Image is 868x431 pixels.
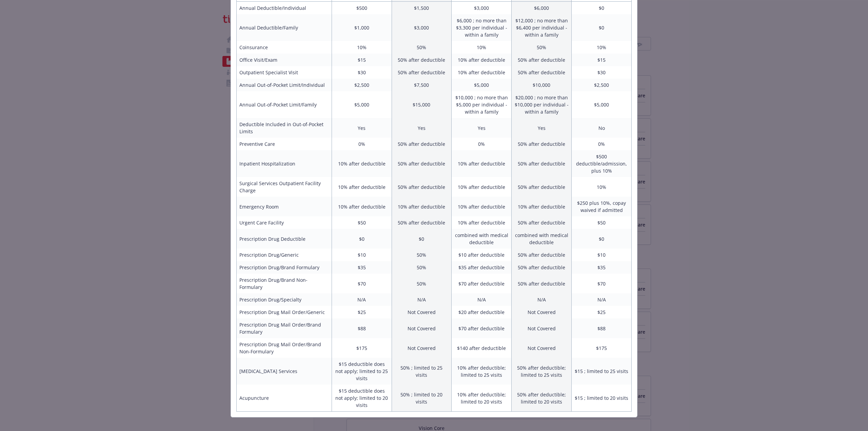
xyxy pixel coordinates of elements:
[392,216,452,229] td: 50% after deductible
[392,338,452,358] td: Not Covered
[452,14,512,41] td: $6,000 ; no more than $3,300 per individual - within a family
[572,306,632,318] td: $25
[572,41,632,54] td: 10%
[332,306,392,318] td: $25
[392,229,452,249] td: $0
[332,261,392,274] td: $35
[332,177,392,197] td: 10% after deductible
[392,385,452,412] td: 50% ; limited to 20 visits
[572,118,632,138] td: No
[392,54,452,66] td: 50% after deductible
[332,274,392,293] td: $70
[512,14,572,41] td: $12,000 ; no more than $6,400 per individual - within a family
[237,118,332,138] td: Deductible Included in Out-of-Pocket Limits
[392,138,452,150] td: 50% after deductible
[237,385,332,412] td: Acupuncture
[512,216,572,229] td: 50% after deductible
[237,150,332,177] td: Inpatient Hospitalization
[237,306,332,318] td: Prescription Drug Mail Order/Generic
[512,229,572,249] td: combined with medical deductible
[452,118,512,138] td: Yes
[392,293,452,306] td: N/A
[572,249,632,261] td: $10
[237,249,332,261] td: Prescription Drug/Generic
[572,150,632,177] td: $500 deductible/admission, plus 10%
[237,66,332,79] td: Outpatient Specialist Visit
[452,249,512,261] td: $10 after deductible
[572,66,632,79] td: $30
[237,41,332,54] td: Coinsurance
[237,229,332,249] td: Prescription Drug Deductible
[392,41,452,54] td: 50%
[572,261,632,274] td: $35
[572,14,632,41] td: $0
[572,216,632,229] td: $50
[237,318,332,338] td: Prescription Drug Mail Order/Brand Formulary
[572,385,632,412] td: $15 ; limited to 20 visits
[392,150,452,177] td: 50% after deductible
[237,293,332,306] td: Prescription Drug/Specialty
[512,150,572,177] td: 50% after deductible
[572,229,632,249] td: $0
[512,79,572,91] td: $10,000
[392,274,452,293] td: 50%
[512,338,572,358] td: Not Covered
[512,54,572,66] td: 50% after deductible
[392,2,452,15] td: $1,500
[452,306,512,318] td: $20 after deductible
[237,138,332,150] td: Preventive Care
[572,91,632,118] td: $5,000
[332,385,392,412] td: $15 deductible does not apply; limited to 20 visits
[452,293,512,306] td: N/A
[512,197,572,216] td: 10% after deductible
[332,318,392,338] td: $88
[572,318,632,338] td: $88
[332,150,392,177] td: 10% after deductible
[452,66,512,79] td: 10% after deductible
[332,249,392,261] td: $10
[237,79,332,91] td: Annual Out-of-Pocket Limit/Individual
[452,318,512,338] td: $70 after deductible
[237,177,332,197] td: Surgical Services Outpatient Facility Charge
[332,118,392,138] td: Yes
[572,2,632,15] td: $0
[512,91,572,118] td: $20,000 ; no more than $10,000 per individual - within a family
[512,118,572,138] td: Yes
[512,306,572,318] td: Not Covered
[512,249,572,261] td: 50% after deductible
[452,138,512,150] td: 0%
[332,41,392,54] td: 10%
[452,358,512,385] td: 10% after deductible; limited to 25 visits
[452,261,512,274] td: $35 after deductible
[572,177,632,197] td: 10%
[332,14,392,41] td: $1,000
[572,138,632,150] td: 0%
[332,358,392,385] td: $15 deductible does not apply; limited to 25 visits
[392,91,452,118] td: $15,000
[512,261,572,274] td: 50% after deductible
[392,14,452,41] td: $3,000
[572,54,632,66] td: $15
[237,14,332,41] td: Annual Deductible/Family
[512,2,572,15] td: $6,000
[452,2,512,15] td: $3,000
[332,66,392,79] td: $30
[452,229,512,249] td: combined with medical deductible
[237,54,332,66] td: Office Visit/Exam
[452,385,512,412] td: 10% after deductible; limited to 20 visits
[237,91,332,118] td: Annual Out-of-Pocket Limit/Family
[512,318,572,338] td: Not Covered
[392,66,452,79] td: 50% after deductible
[332,338,392,358] td: $175
[332,2,392,15] td: $500
[392,306,452,318] td: Not Covered
[237,2,332,15] td: Annual Deductible/Individual
[392,261,452,274] td: 50%
[392,358,452,385] td: 50% ; limited to 25 visits
[392,79,452,91] td: $7,500
[512,177,572,197] td: 50% after deductible
[512,385,572,412] td: 50% after deductible; limited to 20 visits
[332,54,392,66] td: $15
[452,41,512,54] td: 10%
[237,197,332,216] td: Emergency Room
